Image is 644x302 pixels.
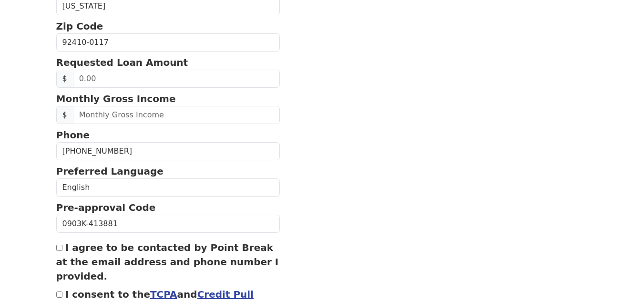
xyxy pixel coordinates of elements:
strong: Zip Code [56,21,103,32]
strong: Preferred Language [56,166,164,177]
input: Pre-approval Code [56,215,280,233]
span: $ [56,106,73,124]
a: TCPA [150,289,177,300]
p: Monthly Gross Income [56,92,280,106]
span: $ [56,70,73,88]
input: Monthly Gross Income [73,106,280,124]
strong: Pre-approval Code [56,202,156,213]
input: 0.00 [73,70,280,88]
input: Zip Code [56,33,280,52]
label: I agree to be contacted by Point Break at the email address and phone number I provided. [56,242,279,282]
input: Phone [56,142,280,160]
strong: Requested Loan Amount [56,57,188,68]
strong: Phone [56,129,90,141]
